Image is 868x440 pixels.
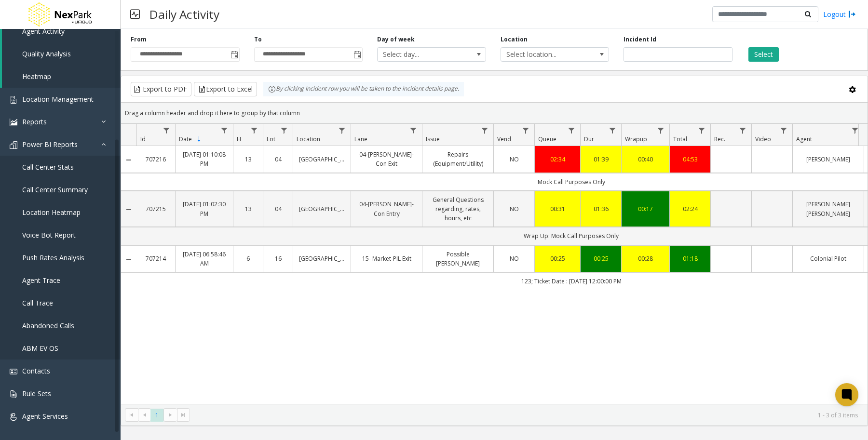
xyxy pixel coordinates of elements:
span: Select location... [501,48,587,61]
a: [PERSON_NAME] [PERSON_NAME] [799,200,858,218]
a: 02:34 [541,155,574,164]
span: Toggle popup [229,48,239,61]
span: Vend [497,135,511,143]
button: Export to Excel [194,82,257,96]
a: 16 [269,254,287,263]
a: Wrapup Filter Menu [654,124,667,137]
span: Agent Services [22,412,68,421]
img: 'icon' [10,119,17,126]
div: 00:40 [627,155,664,164]
a: 00:25 [586,254,615,263]
a: 04 [269,204,287,213]
span: Wrapup [625,135,647,143]
div: By clicking Incident row you will be taken to the incident details page. [263,82,464,96]
a: Collapse Details [121,156,136,164]
span: Abandoned Calls [22,321,74,330]
a: [GEOGRAPHIC_DATA] [299,254,345,263]
label: Day of week [377,35,415,44]
a: NO [500,155,529,164]
a: Total Filter Menu [695,124,708,137]
img: pageIcon [130,2,140,26]
a: Agent Activity [2,20,121,42]
label: Location [501,35,528,44]
a: Video Filter Menu [777,124,790,137]
a: 13 [239,204,257,213]
span: Agent Trace [22,276,60,285]
h3: Daily Activity [145,2,224,26]
span: ABM EV OS [22,344,58,353]
span: Voice Bot Report [22,230,76,240]
a: 01:39 [586,155,615,164]
a: Id Filter Menu [160,124,173,137]
span: Call Center Summary [22,185,88,194]
span: Rec. [714,135,725,143]
a: Agent Filter Menu [849,124,862,137]
a: 04:53 [676,155,705,164]
span: Contacts [22,366,50,375]
span: NO [510,155,519,163]
a: NO [500,204,529,213]
a: 00:31 [541,204,574,213]
a: 01:18 [676,254,705,263]
a: Lot Filter Menu [278,124,291,137]
a: 02:24 [676,204,705,213]
a: Rec. Filter Menu [736,124,749,137]
a: 00:25 [541,254,574,263]
span: NO [510,205,519,213]
span: Video [755,135,771,143]
div: Drag a column header and drop it here to group by that column [121,105,868,121]
a: 13 [239,155,257,164]
kendo-pager-info: 1 - 3 of 3 items [196,411,858,419]
span: Location Heatmap [22,208,81,217]
a: Logout [823,9,856,19]
a: [DATE] 06:58:46 AM [181,250,227,268]
img: 'icon' [10,96,17,104]
a: General Questions regarding, rates, hours, etc [428,195,488,223]
a: Dur Filter Menu [606,124,619,137]
a: Collapse Details [121,255,136,263]
a: H Filter Menu [248,124,261,137]
span: Call Trace [22,298,53,307]
span: Page 1 [150,409,163,422]
div: 00:17 [627,204,664,213]
button: Select [748,47,779,62]
a: [GEOGRAPHIC_DATA] [299,204,345,213]
button: Export to PDF [131,82,191,96]
label: From [131,35,147,44]
a: NO [500,254,529,263]
span: Location Management [22,94,94,104]
span: Issue [426,135,440,143]
a: Heatmap [2,65,121,88]
span: Reports [22,117,47,126]
span: Queue [538,135,556,143]
a: Queue Filter Menu [565,124,578,137]
span: Rule Sets [22,389,51,398]
img: infoIcon.svg [268,85,276,93]
span: Agent [796,135,812,143]
span: Power BI Reports [22,140,78,149]
a: 00:28 [627,254,664,263]
span: NO [510,254,519,263]
span: Call Center Stats [22,162,74,172]
a: Issue Filter Menu [478,124,491,137]
label: Incident Id [624,35,656,44]
a: Collapse Details [121,206,136,213]
span: Agent Activity [22,27,65,36]
a: Date Filter Menu [218,124,231,137]
a: [DATE] 01:02:30 PM [181,200,227,218]
a: Repairs (Equipment/Utility) [428,150,488,168]
a: Vend Filter Menu [519,124,532,137]
a: [DATE] 01:10:08 PM [181,150,227,168]
span: Total [673,135,687,143]
a: Lane Filter Menu [407,124,420,137]
span: Heatmap [22,72,51,81]
a: 15- Market-PIL Exit [357,254,416,263]
a: Colonial Pilot [799,254,858,263]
